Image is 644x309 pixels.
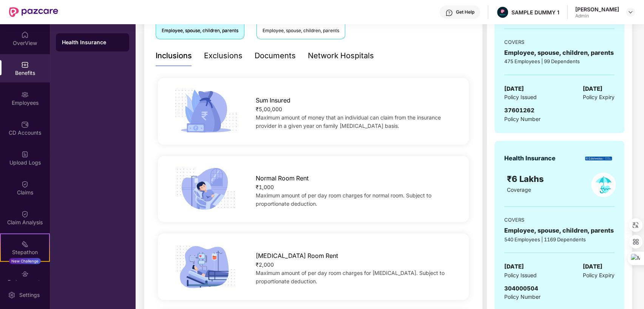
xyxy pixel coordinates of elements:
div: ₹1,000 [256,183,455,191]
div: Health Insurance [504,154,556,163]
img: svg+xml;base64,PHN2ZyBpZD0iSG9tZSIgeG1sbnM9Imh0dHA6Ly93d3cudzMub3JnLzIwMDAvc3ZnIiB3aWR0aD0iMjAiIG... [21,31,29,39]
div: Employee, spouse, children, parents [504,48,615,57]
img: insurerLogo [585,157,612,161]
span: [DATE] [583,84,602,93]
span: Coverage [507,186,531,193]
div: 475 Employees | 99 Dependents [504,57,615,65]
img: svg+xml;base64,PHN2ZyBpZD0iU2V0dGluZy0yMHgyMCIgeG1sbnM9Imh0dHA6Ly93d3cudzMub3JnLzIwMDAvc3ZnIiB3aW... [8,291,15,299]
span: Sum Insured [256,96,290,105]
img: New Pazcare Logo [9,7,58,17]
span: Policy Expiry [583,93,615,101]
div: New Challenge [9,258,41,264]
span: Normal Room Rent [256,174,309,183]
span: [DATE] [504,84,524,93]
span: Maximum amount of money that an individual can claim from the insurance provider in a given year ... [256,114,441,129]
img: svg+xml;base64,PHN2ZyBpZD0iQmVuZWZpdHMiIHhtbG5zPSJodHRwOi8vd3d3LnczLm9yZy8yMDAwL3N2ZyIgd2lkdGg9Ij... [21,61,29,68]
span: Maximum amount of per day room charges for [MEDICAL_DATA]. Subject to proportionate deduction. [256,270,445,284]
div: Employee, spouse, children, parents [263,27,339,34]
div: Admin [575,13,619,19]
div: [PERSON_NAME] [575,6,619,13]
div: Settings [17,291,42,299]
img: icon [172,165,240,213]
div: Exclusions [204,50,242,62]
img: svg+xml;base64,PHN2ZyBpZD0iRW1wbG95ZWVzIiB4bWxucz0iaHR0cDovL3d3dy53My5vcmcvMjAwMC9zdmciIHdpZHRoPS... [21,91,29,98]
img: svg+xml;base64,PHN2ZyBpZD0iQ2xhaW0iIHhtbG5zPSJodHRwOi8vd3d3LnczLm9yZy8yMDAwL3N2ZyIgd2lkdGg9IjIwIi... [21,210,29,218]
img: svg+xml;base64,PHN2ZyBpZD0iVXBsb2FkX0xvZ3MiIGRhdGEtbmFtZT0iVXBsb2FkIExvZ3MiIHhtbG5zPSJodHRwOi8vd3... [21,151,29,158]
img: svg+xml;base64,PHN2ZyB4bWxucz0iaHR0cDovL3d3dy53My5vcmcvMjAwMC9zdmciIHdpZHRoPSIyMSIgaGVpZ2h0PSIyMC... [21,240,29,248]
span: [DATE] [504,262,524,271]
div: 540 Employees | 1169 Dependents [504,236,615,243]
div: Get Help [456,9,474,15]
div: COVERS [504,216,615,224]
div: Documents [255,50,296,62]
img: svg+xml;base64,PHN2ZyBpZD0iQ0RfQWNjb3VudHMiIGRhdGEtbmFtZT0iQ0QgQWNjb3VudHMiIHhtbG5zPSJodHRwOi8vd3... [21,121,29,128]
div: Health Insurance [62,39,123,46]
img: Pazcare_Alternative_logo-01-01.png [497,7,508,18]
div: Employee, spouse, children, parents [504,226,615,235]
img: svg+xml;base64,PHN2ZyBpZD0iRW5kb3JzZW1lbnRzIiB4bWxucz0iaHR0cDovL3d3dy53My5vcmcvMjAwMC9zdmciIHdpZH... [21,270,29,278]
img: icon [172,87,240,135]
span: [DATE] [583,262,602,271]
div: SAMPLE DUMMY 1 [511,9,559,16]
span: Policy Number [504,293,541,300]
span: Policy Issued [504,93,537,101]
div: Stepathon [1,248,49,256]
span: 304000504 [504,285,538,292]
img: svg+xml;base64,PHN2ZyBpZD0iQ2xhaW0iIHhtbG5zPSJodHRwOi8vd3d3LnczLm9yZy8yMDAwL3N2ZyIgd2lkdGg9IjIwIi... [21,180,29,188]
span: Maximum amount of per day room charges for normal room. Subject to proportionate deduction. [256,192,431,207]
div: Inclusions [156,50,192,62]
span: Policy Number [504,116,541,122]
img: svg+xml;base64,PHN2ZyBpZD0iSGVscC0zMngzMiIgeG1sbnM9Imh0dHA6Ly93d3cudzMub3JnLzIwMDAvc3ZnIiB3aWR0aD... [445,9,453,17]
span: 37601262 [504,107,534,114]
span: Policy Issued [504,271,537,279]
span: [MEDICAL_DATA] Room Rent [256,251,338,261]
img: svg+xml;base64,PHN2ZyBpZD0iRHJvcGRvd24tMzJ4MzIiIHhtbG5zPSJodHRwOi8vd3d3LnczLm9yZy8yMDAwL3N2ZyIgd2... [627,9,633,15]
img: policyIcon [591,172,616,197]
span: ₹6 Lakhs [507,174,546,184]
div: Employee, spouse, children, parents [162,27,238,34]
div: ₹2,000 [256,261,455,269]
span: Policy Expiry [583,271,615,279]
div: COVERS [504,38,615,46]
div: ₹5,00,000 [256,105,455,113]
img: icon [172,243,240,290]
div: Network Hospitals [308,50,374,62]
